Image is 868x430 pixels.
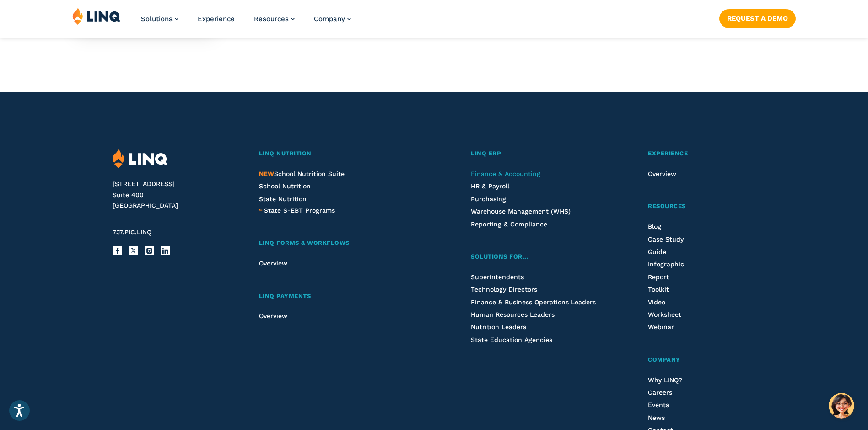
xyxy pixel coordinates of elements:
[648,414,665,421] a: News
[471,208,571,215] a: Warehouse Management (WHS)
[259,312,287,320] a: Overview
[259,238,423,248] a: LINQ Forms & Workflows
[648,389,672,396] a: Careers
[471,149,600,159] a: LINQ ERP
[471,182,509,190] a: HR & Payroll
[471,323,526,331] a: Nutrition Leaders
[648,401,669,408] a: Events
[259,170,345,177] span: School Nutrition Suite
[259,150,312,157] span: LINQ Nutrition
[259,182,311,190] a: School Nutrition
[648,286,669,293] a: Toolkit
[471,298,596,306] a: Finance & Business Operations Leaders
[113,246,122,255] a: Facebook
[259,149,423,159] a: LINQ Nutrition
[129,246,138,255] a: X
[648,298,665,306] a: Video
[254,15,295,23] a: Resources
[471,336,552,343] a: State Education Agencies
[648,150,688,157] span: Experience
[648,149,755,159] a: Experience
[648,355,755,365] a: Company
[141,15,178,23] a: Solutions
[471,170,540,177] a: Finance & Accounting
[264,207,335,214] span: State S-EBT Programs
[264,205,335,215] a: State S-EBT Programs
[648,248,666,255] a: Guide
[648,170,676,177] a: Overview
[141,15,173,23] span: Solutions
[471,273,524,281] a: Superintendents
[254,15,289,23] span: Resources
[648,202,755,211] a: Resources
[72,7,121,25] img: LINQ | K‑12 Software
[471,150,501,157] span: LINQ ERP
[719,9,796,28] a: Request a Demo
[648,376,682,384] a: Why LINQ?
[161,246,170,255] a: LinkedIn
[471,195,506,203] a: Purchasing
[719,7,796,28] nav: Button Navigation
[829,393,854,419] button: Hello, have a question? Let’s chat.
[648,356,680,363] span: Company
[198,15,235,23] a: Experience
[471,221,547,228] a: Reporting & Compliance
[471,286,537,293] a: Technology Directors
[113,228,151,236] span: 737.PIC.LINQ
[113,149,168,169] img: LINQ | K‑12 Software
[648,323,674,331] a: Webinar
[113,179,237,211] address: [STREET_ADDRESS] Suite 400 [GEOGRAPHIC_DATA]
[648,203,686,209] span: Resources
[314,15,351,23] a: Company
[259,170,274,177] span: NEW
[259,195,307,203] a: State Nutrition
[259,292,311,299] span: LINQ Payments
[259,259,287,267] a: Overview
[145,246,154,255] a: Instagram
[648,260,684,268] a: Infographic
[648,236,684,243] a: Case Study
[648,273,669,281] a: Report
[259,292,423,301] a: LINQ Payments
[648,311,681,318] a: Worksheet
[648,223,661,230] a: Blog
[259,170,345,177] a: NEWSchool Nutrition Suite
[314,15,345,23] span: Company
[259,239,350,246] span: LINQ Forms & Workflows
[141,7,351,38] nav: Primary Navigation
[471,311,555,318] a: Human Resources Leaders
